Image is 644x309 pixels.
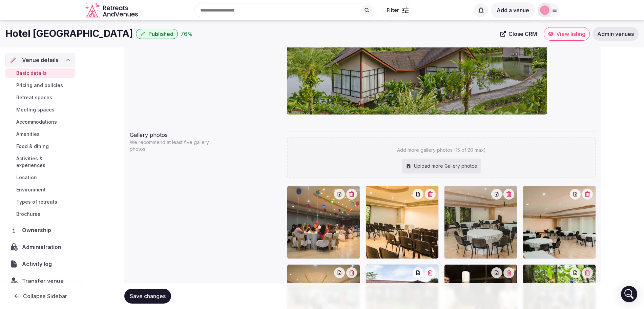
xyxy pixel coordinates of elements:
[130,139,216,152] p: We recommend at least five gallery photos
[16,131,40,138] span: Amenities
[496,27,541,41] a: Close CRM
[5,68,75,78] a: Basic details
[148,30,173,37] span: Published
[181,30,193,38] button: 76%
[16,70,47,77] span: Basic details
[23,293,67,300] span: Collapse Sidebar
[130,293,166,300] span: Save changes
[16,106,55,113] span: Meeting spaces
[16,186,46,193] span: Environment
[5,142,75,151] a: Food & dining
[597,30,634,37] span: Admin venues
[181,30,193,38] div: 76 %
[5,105,75,115] a: Meeting spaces
[16,119,57,125] span: Accommodations
[444,186,517,259] div: 54598504511_443569b6c4_h.jpg
[540,5,549,15] img: jen-7867
[5,274,75,288] button: Transfer venue
[16,155,72,169] span: Activities & experiences
[5,117,75,127] a: Accommodations
[22,56,59,64] span: Venue details
[16,174,37,181] span: Location
[508,30,537,37] span: Close CRM
[22,260,55,268] span: Activity log
[523,186,596,259] div: 54597632542_3ee7477f18_h.jpg
[16,143,49,150] span: Food & dining
[16,211,40,218] span: Brochures
[5,197,75,207] a: Types of retreats
[402,159,481,173] div: Upload more Gallery photos
[556,30,585,37] span: View listing
[5,173,75,182] a: Location
[136,29,178,39] button: Published
[5,223,75,237] a: Ownership
[287,186,360,259] div: 12051964155_405b4dbb48_h.jpg
[491,7,535,14] a: Add a venue
[5,154,75,170] a: Activities & experiences
[621,286,637,302] div: Open Intercom Messenger
[22,277,64,285] span: Transfer venue
[387,7,399,14] span: Filter
[130,128,282,139] div: Gallery photos
[593,27,639,41] a: Admin venues
[22,226,54,234] span: Ownership
[366,186,439,259] div: 26237484935_5dc6d0c7a0_h.jpg
[5,185,75,194] a: Environment
[124,289,171,304] button: Save changes
[85,3,139,18] a: Visit the homepage
[5,81,75,90] a: Pricing and policies
[16,199,57,205] span: Types of retreats
[382,4,413,17] button: Filter
[397,147,486,153] p: Add more gallery photos (15 of 20 max)
[5,289,75,304] button: Collapse Sidebar
[5,209,75,219] a: Brochures
[5,257,75,271] a: Activity log
[5,129,75,139] a: Amenities
[491,2,535,18] button: Add a venue
[85,3,139,18] svg: Retreats and Venues company logo
[16,94,52,101] span: Retreat spaces
[5,93,75,102] a: Retreat spaces
[544,27,590,41] a: View listing
[16,82,63,89] span: Pricing and policies
[5,240,75,254] a: Administration
[5,27,133,40] h1: Hotel [GEOGRAPHIC_DATA]
[22,243,64,251] span: Administration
